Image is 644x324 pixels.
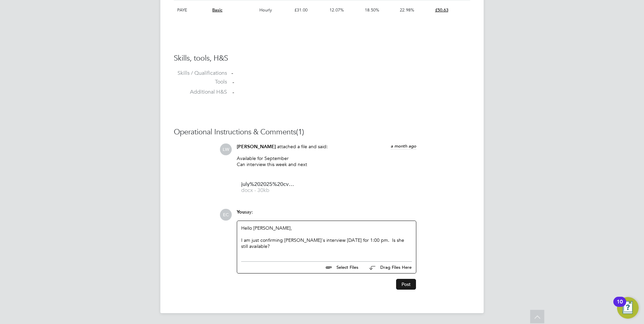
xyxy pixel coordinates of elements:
div: Hourly [258,0,293,20]
div: - [231,70,470,77]
span: attached a file and said: [277,143,328,150]
div: £31.00 [293,0,328,20]
div: PAYE [175,0,211,20]
span: £50.63 [435,7,448,13]
button: Drag Files Here [364,261,412,275]
span: [PERSON_NAME] [237,144,276,150]
label: Additional H&S [174,89,227,96]
span: You [237,209,245,215]
div: say: [237,209,416,221]
div: I am just confirming [PERSON_NAME]'s interview [DATE] for 1:00 pm. Is she still available? [241,237,412,249]
span: docx - 30kb [241,188,295,193]
div: 10 [617,302,623,311]
span: 12.07% [329,7,344,13]
span: (1) [296,127,304,136]
span: EC [220,209,232,221]
a: july%202025%20cv%20updated docx - 30kb [241,182,295,193]
button: Open Resource Center, 10 new notifications [617,297,639,319]
p: Available for September Can interview this week and next [237,155,416,167]
span: july%202025%20cv%20updated [241,182,295,187]
span: LW [220,143,232,155]
span: - [232,79,234,86]
label: Tools [174,78,227,86]
h3: Skills, tools, H&S [174,54,470,63]
button: Post [396,279,416,290]
span: 22.98% [400,7,414,13]
span: - [232,89,234,96]
span: a month ago [391,143,416,149]
span: Basic [212,7,222,13]
label: Skills / Qualifications [174,70,227,77]
h3: Operational Instructions & Comments [174,127,470,137]
div: Hello [PERSON_NAME], [241,225,412,254]
span: 18.50% [365,7,379,13]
